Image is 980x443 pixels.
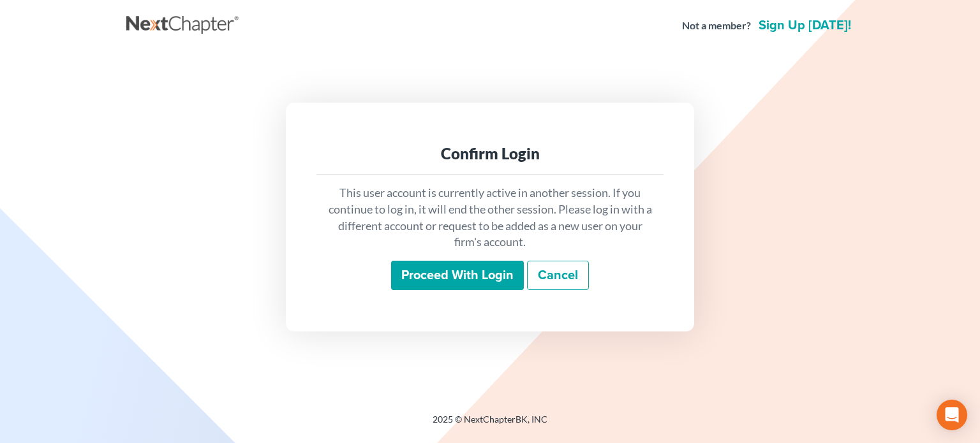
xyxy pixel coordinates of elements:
strong: Not a member? [682,18,751,33]
input: Proceed with login [391,261,524,290]
div: Open Intercom Messenger [937,400,967,430]
a: Cancel [527,261,589,290]
p: This user account is currently active in another session. If you continue to log in, it will end ... [327,185,653,251]
a: Sign up [DATE]! [756,19,854,32]
div: 2025 © NextChapterBK, INC [126,413,854,436]
div: Confirm Login [327,143,653,164]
